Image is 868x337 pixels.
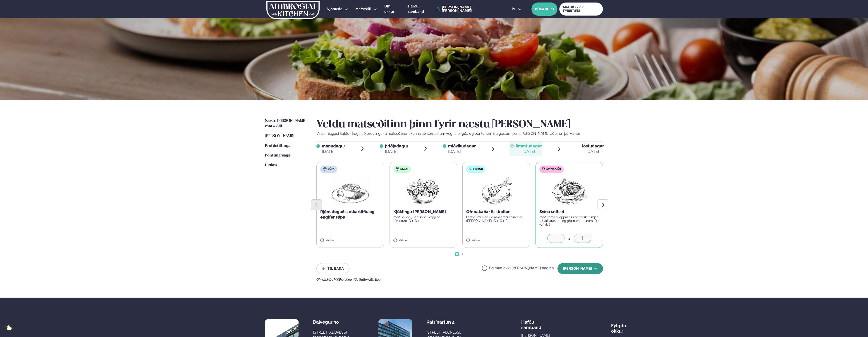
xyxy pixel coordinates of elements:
[456,253,458,255] span: Go to slide 1
[557,263,603,274] button: [PERSON_NAME]
[466,209,526,214] p: Ofnbakaðar fiskbollur
[598,199,608,210] button: Next slide
[328,278,354,281] span: (D ) Mjólkurvörur ,
[322,149,345,154] div: [DATE]
[384,4,400,14] a: Um okkur
[539,215,599,226] p: með rjóma sveppasósu og fersku timjan, rabarbarasultu og grænum baunum (D ) (G ) (E )
[403,176,443,205] img: Salad.png
[265,163,277,168] a: Útskrá
[265,119,306,128] span: Næstu [PERSON_NAME] matseðill
[539,209,599,214] p: Svína snitsel
[355,6,371,12] a: Matseðill
[265,163,277,167] span: Útskrá
[508,7,525,11] button: is
[549,176,589,205] img: Pork-Meat.png
[611,319,626,334] div: Fylgdu okkur
[320,209,380,220] p: Rjómalöguð sætkartöflu og engifer súpa
[384,4,394,14] span: Um okkur
[370,278,380,281] span: (E ) Egg
[316,263,349,274] button: Til baka
[521,316,541,330] span: Hafðu samband
[408,4,434,14] a: Hafðu samband
[313,319,349,325] div: Dalvegur 30
[5,323,14,332] a: Cookie settings
[265,154,290,157] span: Pöntunarsaga
[265,144,292,148] span: Prófílstillingar
[316,278,603,281] div: Ofnæmi:
[400,167,409,171] span: Salat
[311,199,322,210] button: Previous slide
[393,209,453,214] p: Kjúklinga [PERSON_NAME]
[265,118,307,129] a: Næstu [PERSON_NAME] matseðill
[476,176,516,205] img: Fish.png
[327,6,342,12] a: Þjónusta
[355,7,371,11] span: Matseðill
[448,149,476,154] div: [DATE]
[385,144,408,148] span: þriðjudagur
[473,167,483,171] span: Fiskur
[393,215,453,223] p: með beikoni, harðsoðnu eggi og tómötum (D ) (G )
[316,118,603,131] h2: Veldu matseðilinn þinn fyrir næstu [PERSON_NAME]
[466,215,526,223] p: kartöflumús og rjóma-sítrónusósa með [PERSON_NAME] (D ) (G ) (E )
[559,2,603,16] a: MATUR FYRIR FYRIRTÆKI
[385,149,408,154] div: [DATE]
[516,149,542,154] div: [DATE]
[322,144,345,148] span: mánudagur
[265,153,290,158] a: Pöntunarsaga
[531,2,557,16] button: BÓKA BORÐ
[265,143,292,149] a: Prófílstillingar
[582,144,604,148] span: föstudagur
[426,319,462,325] div: Katrínartún 4
[330,176,370,205] img: Soup.png
[512,7,516,11] span: is
[266,1,320,19] img: logo
[564,236,574,241] div: 1
[469,167,472,171] img: fish.svg
[354,278,370,281] span: (G ) Glúten ,
[542,167,545,171] img: pork.svg
[323,167,327,171] img: soup.svg
[396,167,399,171] img: salad.svg
[436,5,501,13] a: [PERSON_NAME] [PERSON_NAME]!
[328,167,335,171] span: Súpa
[582,149,604,154] div: [DATE]
[316,131,603,136] p: Vinsamlegast hafðu í huga að breytingar á matseðlinum kunna að koma fram vegna birgða og pöntunum...
[265,133,294,139] a: [PERSON_NAME]
[461,253,463,255] span: Go to slide 2
[448,144,476,148] span: miðvikudagur
[327,7,342,11] span: Þjónusta
[546,167,561,171] span: Svínakjöt
[265,134,294,138] span: [PERSON_NAME]
[516,144,542,148] span: fimmtudagur
[408,4,424,14] span: Hafðu samband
